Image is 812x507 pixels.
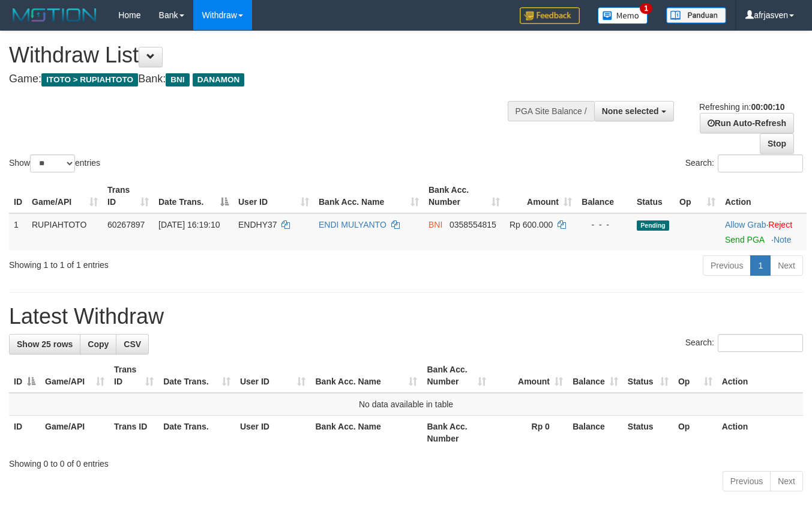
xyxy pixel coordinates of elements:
[717,416,803,450] th: Action
[9,154,100,172] label: Show entries
[193,73,245,87] span: DANAMON
[154,179,233,213] th: Date Trans.: activate to sort column descending
[30,154,75,172] select: Showentries
[80,334,116,354] a: Copy
[40,359,109,393] th: Game/API: activate to sort column ascending
[235,359,311,393] th: User ID: activate to sort column ascending
[109,416,158,450] th: Trans ID
[41,73,138,87] span: ITOTO > RUPIAHTOTO
[429,220,442,229] span: BNI
[666,7,726,23] img: panduan.png
[491,416,568,450] th: Rp 0
[314,179,424,213] th: Bank Acc. Name: activate to sort column ascending
[424,179,505,213] th: Bank Acc. Number: activate to sort column ascending
[577,179,632,213] th: Balance
[422,416,491,450] th: Bank Acc. Number
[9,416,40,450] th: ID
[9,334,80,354] a: Show 25 rows
[109,359,158,393] th: Trans ID: activate to sort column ascending
[238,220,277,229] span: ENDHY37
[510,220,553,229] span: Rp 600.000
[673,359,717,393] th: Op: activate to sort column ascending
[723,471,771,491] a: Previous
[637,220,669,231] span: Pending
[725,220,768,229] span: ·
[9,254,329,271] div: Showing 1 to 1 of 1 entries
[750,255,771,276] a: 1
[124,339,141,349] span: CSV
[598,7,648,24] img: Button%20Memo.svg
[675,179,720,213] th: Op: activate to sort column ascending
[491,359,568,393] th: Amount: activate to sort column ascending
[9,6,100,24] img: MOTION_logo.png
[505,179,577,213] th: Amount: activate to sort column ascending
[720,179,807,213] th: Action
[158,416,235,450] th: Date Trans.
[508,101,594,121] div: PGA Site Balance /
[520,7,580,24] img: Feedback.jpg
[760,133,794,154] a: Stop
[9,359,40,393] th: ID: activate to sort column descending
[582,219,627,231] div: - - -
[568,416,623,450] th: Balance
[9,73,529,85] h4: Game: Bank:
[158,359,235,393] th: Date Trans.: activate to sort column ascending
[450,220,496,229] span: Copy 0358554815 to clipboard
[17,339,73,349] span: Show 25 rows
[422,359,491,393] th: Bank Acc. Number: activate to sort column ascending
[88,339,109,349] span: Copy
[718,334,803,352] input: Search:
[594,101,674,121] button: None selected
[9,453,803,470] div: Showing 0 to 0 of 0 entries
[103,179,154,213] th: Trans ID: activate to sort column ascending
[700,113,794,133] a: Run Auto-Refresh
[233,179,314,213] th: User ID: activate to sort column ascending
[9,179,27,213] th: ID
[27,213,103,250] td: RUPIAHTOTO
[40,416,109,450] th: Game/API
[9,305,803,329] h1: Latest Withdraw
[158,220,220,229] span: [DATE] 16:19:10
[319,220,386,229] a: ENDI MULYANTO
[568,359,623,393] th: Balance: activate to sort column ascending
[685,154,803,172] label: Search:
[116,334,149,354] a: CSV
[640,3,652,14] span: 1
[673,416,717,450] th: Op
[632,179,675,213] th: Status
[310,359,422,393] th: Bank Acc. Name: activate to sort column ascending
[310,416,422,450] th: Bank Acc. Name
[685,334,803,352] label: Search:
[166,73,189,87] span: BNI
[768,220,792,229] a: Reject
[9,393,803,416] td: No data available in table
[720,213,807,250] td: ·
[751,102,784,112] strong: 00:00:10
[770,471,803,491] a: Next
[623,359,673,393] th: Status: activate to sort column ascending
[718,154,803,172] input: Search:
[725,220,766,229] a: Allow Grab
[725,235,764,244] a: Send PGA
[9,43,529,67] h1: Withdraw List
[235,416,311,450] th: User ID
[717,359,803,393] th: Action
[9,213,27,250] td: 1
[107,220,145,229] span: 60267897
[703,255,751,276] a: Previous
[774,235,792,244] a: Note
[623,416,673,450] th: Status
[770,255,803,276] a: Next
[699,102,784,112] span: Refreshing in:
[27,179,103,213] th: Game/API: activate to sort column ascending
[602,106,659,116] span: None selected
